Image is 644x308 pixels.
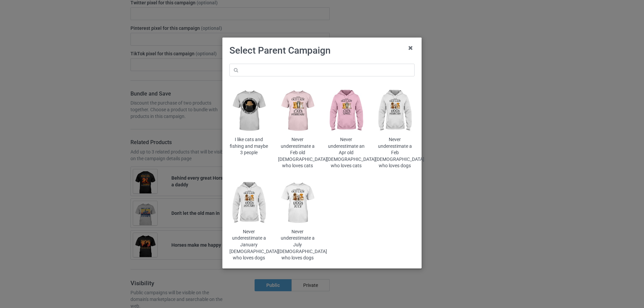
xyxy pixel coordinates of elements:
div: Never underestimate a July [DEMOGRAPHIC_DATA] who loves dogs [278,229,317,261]
div: Never underestimate a Feb [DEMOGRAPHIC_DATA] who loves dogs [375,136,415,169]
div: Never underestimate an Apr old [DEMOGRAPHIC_DATA] who loves cats [327,136,366,169]
div: Never underestimate a Feb old [DEMOGRAPHIC_DATA] who loves cats [278,136,317,169]
div: Never underestimate a January [DEMOGRAPHIC_DATA] who loves dogs [229,229,269,261]
div: I like cats and fishing and maybe 3 people [229,136,269,156]
h1: Select Parent Campaign [229,45,415,57]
